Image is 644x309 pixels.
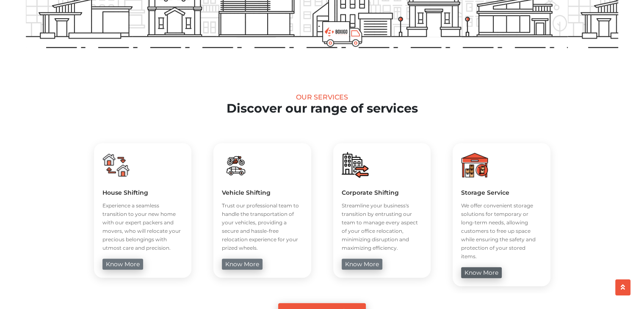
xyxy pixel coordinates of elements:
[26,101,618,116] h2: Discover our range of services
[222,201,303,252] p: Trust our professional team to handle the transportation of your vehicles, providing a secure and...
[102,152,130,179] img: boxigo_packers_and_movers_huge_savings
[461,152,488,179] img: boxigo_packers_and_movers_huge_savings
[615,279,630,295] button: scroll up
[222,152,249,179] img: boxigo_packers_and_movers_huge_savings
[342,259,382,270] a: know more
[222,259,263,270] a: know more
[461,189,542,196] h5: Storage Service
[102,189,183,196] h5: House Shifting
[342,201,423,252] p: Streamline your business's transition by entrusting our team to manage every aspect of your offic...
[322,21,362,47] img: boxigo_prackers_and_movers_truck
[222,189,303,196] h5: Vehicle Shifting
[342,189,423,196] h5: Corporate Shifting
[102,259,143,270] a: know more
[26,93,618,101] div: Our Services
[461,201,542,261] p: We offer convenient storage solutions for temporary or long-term needs, allowing customers to fre...
[342,152,369,179] img: boxigo_packers_and_movers_huge_savings
[102,201,183,252] p: Experience a seamless transition to your new home with our expert packers and movers, who will re...
[461,267,502,278] a: know more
